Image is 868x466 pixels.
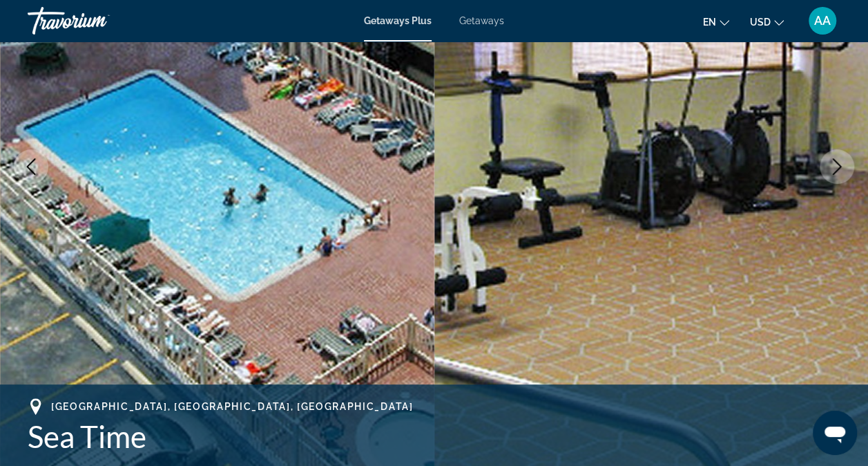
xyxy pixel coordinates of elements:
a: Getaways Plus [364,15,432,26]
a: Getaways [459,15,504,26]
a: Travorium [28,3,166,39]
button: Change currency [750,12,784,32]
button: Previous image [14,149,48,184]
span: AA [814,14,831,28]
span: [GEOGRAPHIC_DATA], [GEOGRAPHIC_DATA], [GEOGRAPHIC_DATA] [51,401,413,412]
button: Change language [703,12,729,32]
button: User Menu [804,6,840,35]
span: en [703,17,716,28]
iframe: Button to launch messaging window [813,411,857,455]
span: USD [750,17,771,28]
h1: Sea Time [28,418,840,454]
button: Next image [820,149,854,184]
